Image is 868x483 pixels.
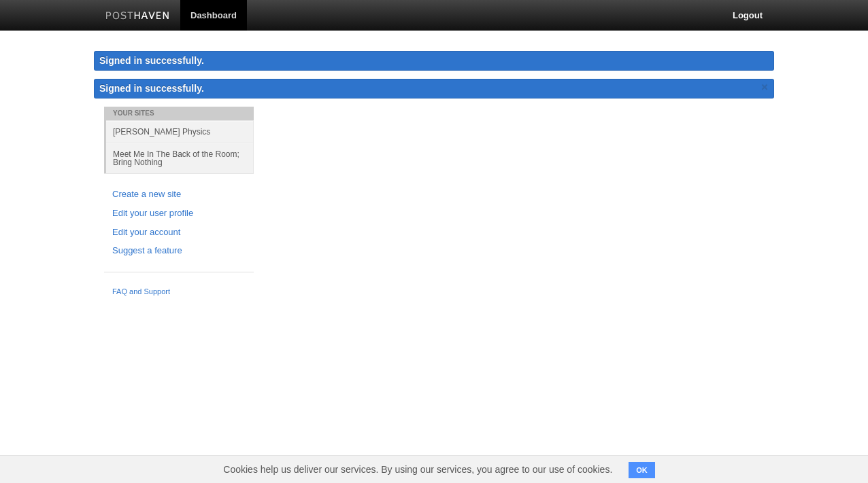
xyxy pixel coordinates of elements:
div: Signed in successfully. [94,51,774,71]
a: × [758,79,771,96]
a: FAQ and Support [112,286,246,298]
a: Create a new site [112,187,246,202]
button: OK [629,462,655,478]
a: Suggest a feature [112,244,246,258]
a: Edit your user profile [112,207,246,221]
img: Posthaven-bar [105,12,170,22]
a: [PERSON_NAME] Physics [106,120,254,143]
span: Cookies help us deliver our services. By using our services, you agree to our use of cookies. [210,456,626,483]
a: Meet Me In The Back of the Room; Bring Nothing [106,143,254,173]
li: Your Sites [104,107,254,120]
a: Edit your account [112,226,246,240]
span: Signed in successfully. [99,83,204,94]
